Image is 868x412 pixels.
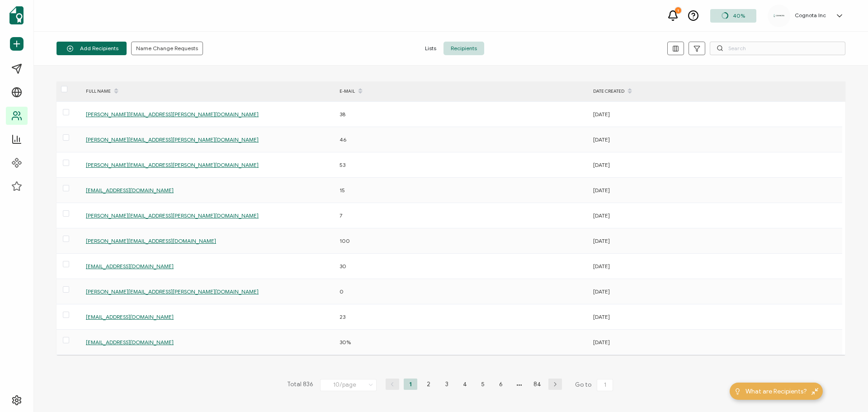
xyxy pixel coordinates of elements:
[422,379,435,390] li: 2
[86,136,259,143] span: [PERSON_NAME][EMAIL_ADDRESS][PERSON_NAME][DOMAIN_NAME]
[335,84,589,99] div: E-MAIL
[811,388,818,395] img: minimize-icon.svg
[86,212,259,219] span: [PERSON_NAME][EMAIL_ADDRESS][PERSON_NAME][DOMAIN_NAME]
[340,237,350,244] span: 100
[86,288,259,295] span: [PERSON_NAME][EMAIL_ADDRESS][PERSON_NAME][DOMAIN_NAME]
[593,263,610,270] span: [DATE]
[745,387,807,396] span: What are Recipients?
[320,379,377,391] input: Select
[772,13,786,19] img: 31e4a825-8681-42d3-bc30-a5607703972f.png
[340,111,345,118] span: 38
[418,42,443,55] span: Lists
[593,187,610,194] span: [DATE]
[593,161,610,168] span: [DATE]
[340,313,345,320] span: 23
[593,136,610,143] span: [DATE]
[86,339,174,346] span: [EMAIL_ADDRESS][DOMAIN_NAME]
[458,379,472,390] li: 4
[530,379,544,390] li: 84
[575,379,615,391] span: Go to
[86,313,174,320] span: [EMAIL_ADDRESS][DOMAIN_NAME]
[494,379,508,390] li: 6
[86,263,174,270] span: [EMAIL_ADDRESS][DOMAIN_NAME]
[589,84,842,99] div: DATE CREATED
[675,7,681,14] div: 1
[86,111,259,118] span: [PERSON_NAME][EMAIL_ADDRESS][PERSON_NAME][DOMAIN_NAME]
[593,237,610,244] span: [DATE]
[9,6,24,24] img: sertifier-logomark-colored.svg
[86,161,259,168] span: [PERSON_NAME][EMAIL_ADDRESS][PERSON_NAME][DOMAIN_NAME]
[340,161,345,168] span: 53
[57,42,127,55] button: Add Recipients
[340,339,351,346] span: 30%
[86,187,174,194] span: [EMAIL_ADDRESS][DOMAIN_NAME]
[340,263,346,270] span: 30
[340,288,344,295] span: 0
[823,369,868,412] iframe: Chat Widget
[404,379,417,390] li: 1
[136,46,198,51] span: Name Change Requests
[795,12,826,19] h5: Cognota Inc
[593,288,610,295] span: [DATE]
[287,379,313,391] span: Total 836
[86,237,216,244] span: [PERSON_NAME][EMAIL_ADDRESS][DOMAIN_NAME]
[593,111,610,118] span: [DATE]
[733,12,745,19] span: 40%
[340,212,342,219] span: 7
[131,42,203,55] button: Name Change Requests
[340,187,345,194] span: 15
[443,42,484,55] span: Recipients
[593,212,610,219] span: [DATE]
[593,313,610,320] span: [DATE]
[440,379,453,390] li: 3
[340,136,346,143] span: 46
[476,379,490,390] li: 5
[593,339,610,346] span: [DATE]
[81,84,335,99] div: FULL NAME
[710,42,845,55] input: Search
